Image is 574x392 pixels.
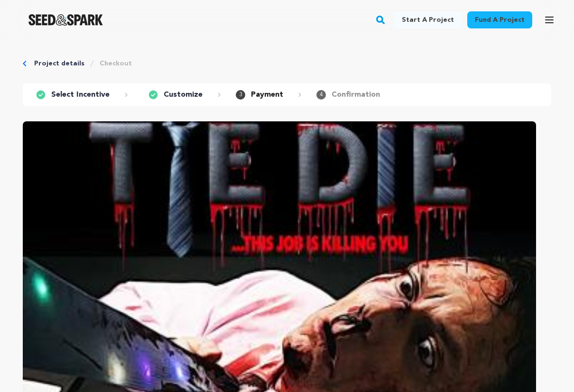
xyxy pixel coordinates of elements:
p: Confirmation [332,89,380,100]
p: Customize [164,89,203,100]
img: Seed&Spark Logo Dark Mode [28,14,103,26]
a: Seed&Spark Homepage [28,14,103,26]
a: Checkout [100,59,132,68]
a: Project details [34,59,84,68]
span: 4 [316,90,326,100]
span: 3 [236,90,245,100]
p: Payment [251,89,283,100]
div: Breadcrumb [23,59,551,68]
p: Select Incentive [51,89,110,100]
a: Fund a project [467,11,532,28]
a: Start a project [394,11,462,28]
